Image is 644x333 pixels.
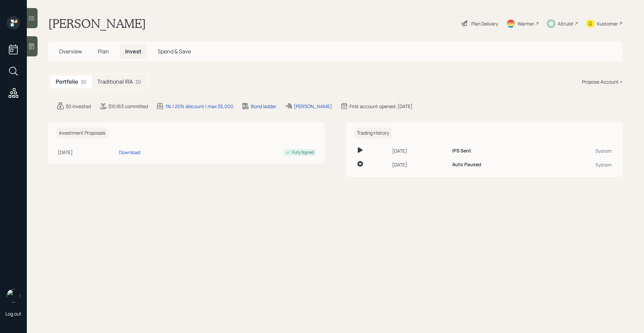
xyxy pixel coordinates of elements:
[5,311,21,317] div: Log out
[97,79,133,85] h5: Traditional IRA
[48,16,146,31] h1: [PERSON_NAME]
[81,78,87,85] div: $0
[165,103,233,110] div: 1% | 25% discount | max $5,000
[136,78,141,85] div: $0
[251,103,276,110] div: Bond ladder
[452,148,471,154] h6: IPS Sent
[558,20,574,27] div: Altruist
[553,147,612,154] div: System
[56,79,78,85] h5: Portfolio
[392,161,447,168] div: [DATE]
[119,149,140,156] div: Download
[354,128,392,139] h6: Trading History
[58,149,116,156] div: [DATE]
[56,128,108,139] h6: Investment Proposals
[471,20,498,27] div: Plan Delivery
[108,103,148,110] div: $10,163 committed
[597,20,618,27] div: Kustomer
[392,147,447,154] div: [DATE]
[452,162,481,168] h6: Auto Paused
[553,161,612,168] div: System
[294,103,332,110] div: [PERSON_NAME]
[518,20,534,27] div: Warmer
[7,289,20,302] img: michael-russo-headshot.png
[350,103,413,110] div: First account opened: [DATE]
[98,48,109,55] span: Plan
[158,48,191,55] span: Spend & Save
[582,78,623,85] div: Propose Account +
[66,103,91,110] div: $0 invested
[125,48,142,55] span: Invest
[292,149,314,155] div: Fully Signed
[59,48,82,55] span: Overview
